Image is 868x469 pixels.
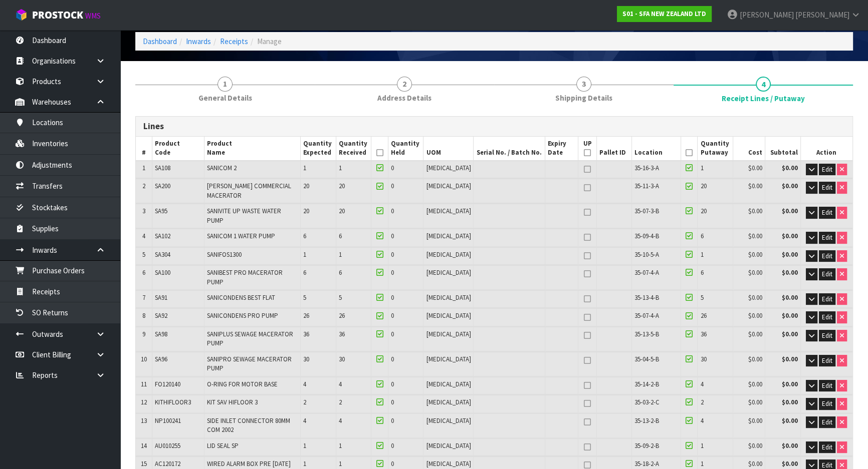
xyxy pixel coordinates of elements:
span: [MEDICAL_DATA] [426,311,471,320]
span: Edit [822,443,832,451]
span: 36 [700,330,706,338]
strong: S01 - SFA NEW ZEALAND LTD [622,10,706,18]
span: 6 [700,232,703,240]
span: 1 [142,164,145,172]
span: 20 [303,182,309,190]
span: $0.00 [748,355,762,363]
th: Pallet ID [597,137,632,161]
span: 0 [391,207,394,215]
span: SANIBEST PRO MACERATOR PUMP [207,268,283,286]
span: 35-07-4-A [634,268,659,277]
span: 35-13-2-B [634,416,659,425]
span: O-RING FOR MOTOR BASE [207,380,278,388]
span: 3 [142,207,145,215]
span: [MEDICAL_DATA] [426,441,471,450]
span: SA92 [155,311,167,320]
span: KIT SAV HIFLOOR 3 [207,398,258,406]
span: SA108 [155,164,170,172]
span: [MEDICAL_DATA] [426,459,471,468]
span: Manage [257,37,282,46]
strong: $0.00 [782,416,798,425]
span: 2 [700,398,703,406]
span: 35-13-4-B [634,293,659,302]
span: 6 [142,268,145,277]
span: 1 [303,164,306,172]
strong: $0.00 [782,330,798,338]
a: Dashboard [143,37,177,46]
span: 4 [303,416,306,425]
span: Address Details [377,93,431,103]
span: [MEDICAL_DATA] [426,182,471,190]
h3: Lines [143,122,845,131]
button: Edit [819,207,835,219]
span: 35-07-4-A [634,311,659,320]
span: 0 [391,380,394,388]
span: 0 [391,441,394,450]
span: $0.00 [748,398,762,406]
span: 0 [391,398,394,406]
span: Edit [822,356,832,365]
span: $0.00 [748,268,762,277]
span: 35-16-3-A [634,164,659,172]
th: # [136,137,152,161]
span: $0.00 [748,416,762,425]
span: 3 [576,77,591,92]
span: SANICOM 2 [207,164,237,172]
span: 35-11-3-A [634,182,659,190]
span: 0 [391,232,394,240]
span: $0.00 [748,232,762,240]
span: [MEDICAL_DATA] [426,416,471,425]
span: Edit [822,270,832,278]
th: Action [800,137,852,161]
span: 6 [700,268,703,277]
strong: $0.00 [782,250,798,259]
span: 30 [700,355,706,363]
span: SANICOM 1 WATER PUMP [207,232,275,240]
span: 5 [142,250,145,259]
span: 1 [700,441,703,450]
span: SANIFOS1300 [207,250,242,259]
span: 5 [339,293,342,302]
span: 11 [141,380,147,388]
span: AU010255 [155,441,180,450]
span: 4 [756,77,771,92]
th: Expiry Date [545,137,578,161]
span: SA95 [155,207,167,215]
span: 6 [339,268,342,277]
strong: $0.00 [782,268,798,277]
span: 0 [391,182,394,190]
span: 20 [339,207,345,215]
span: FO120140 [155,380,180,388]
span: 10 [141,355,147,363]
button: Edit [819,398,835,410]
button: Edit [819,268,835,280]
span: 36 [339,330,345,338]
span: 1 [700,459,703,468]
span: $0.00 [748,182,762,190]
span: 14 [141,441,147,450]
span: Edit [822,399,832,408]
th: Quantity Putaway [698,137,733,161]
span: 20 [700,182,706,190]
span: 30 [303,355,309,363]
strong: $0.00 [782,164,798,172]
span: SIDE INLET CONNECTOR 80MM COM 2002 [207,416,290,434]
span: 2 [142,182,145,190]
button: Edit [819,293,835,305]
span: SA200 [155,182,170,190]
span: 35-04-5-B [634,355,659,363]
span: 1 [303,250,306,259]
span: [PERSON_NAME] [795,10,849,20]
span: [MEDICAL_DATA] [426,232,471,240]
span: 1 [218,77,233,92]
span: 0 [391,250,394,259]
strong: $0.00 [782,398,798,406]
span: Edit [822,252,832,260]
strong: $0.00 [782,182,798,190]
span: 26 [700,311,706,320]
span: SA96 [155,355,167,363]
button: Edit [819,232,835,244]
strong: $0.00 [782,232,798,240]
th: Serial No. / Batch No. [474,137,545,161]
span: 35-03-2-C [634,398,660,406]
